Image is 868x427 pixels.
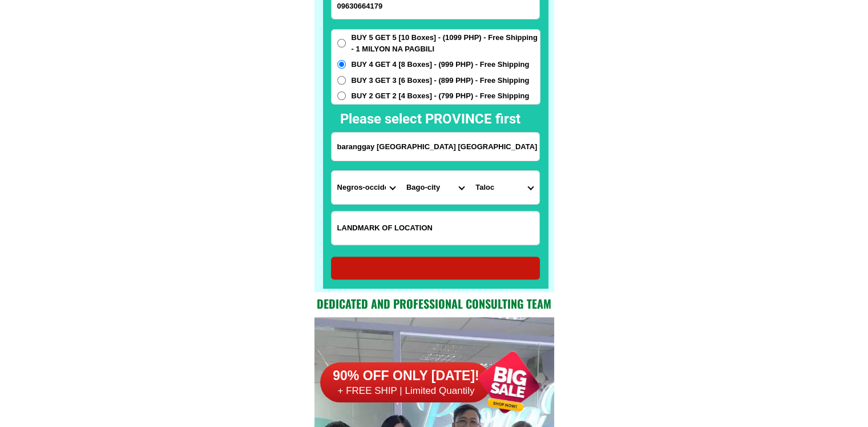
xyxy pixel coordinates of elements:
[332,171,401,204] select: Select province
[352,90,530,102] span: BUY 2 GET 2 [4 Boxes] - (799 PHP) - Free Shipping
[340,109,644,129] h2: Please select PROVINCE first
[337,39,346,47] input: BUY 5 GET 5 [10 Boxes] - (1099 PHP) - Free Shipping - 1 MILYON NA PAGBILI
[352,32,540,54] span: BUY 5 GET 5 [10 Boxes] - (1099 PHP) - Free Shipping - 1 MILYON NA PAGBILI
[337,91,346,100] input: BUY 2 GET 2 [4 Boxes] - (799 PHP) - Free Shipping
[320,368,491,385] h6: 90% OFF ONLY [DATE]!
[352,75,530,86] span: BUY 3 GET 3 [6 Boxes] - (899 PHP) - Free Shipping
[320,385,491,397] h6: + FREE SHIP | Limited Quantily
[401,171,470,204] select: Select district
[332,211,539,245] input: Input LANDMARKOFLOCATION
[352,59,530,70] span: BUY 4 GET 4 [8 Boxes] - (999 PHP) - Free Shipping
[337,60,346,69] input: BUY 4 GET 4 [8 Boxes] - (999 PHP) - Free Shipping
[332,133,539,161] input: Input address
[337,76,346,85] input: BUY 3 GET 3 [6 Boxes] - (899 PHP) - Free Shipping
[470,171,539,204] select: Select commune
[314,295,554,312] h2: Dedicated and professional consulting team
